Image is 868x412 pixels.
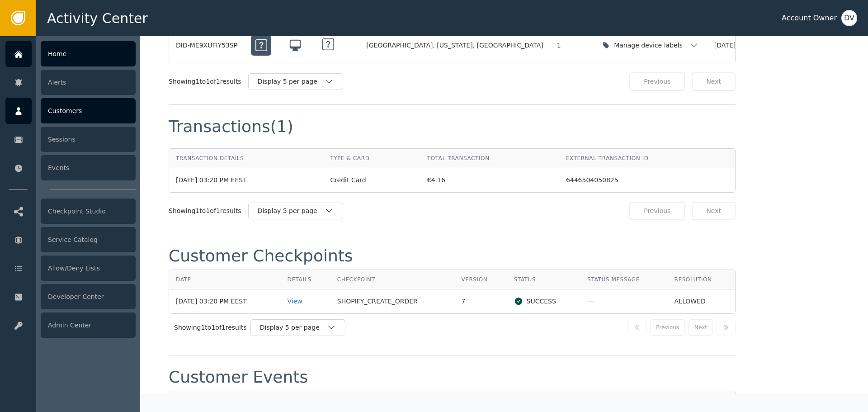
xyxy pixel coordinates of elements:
[5,69,136,95] a: Alerts
[5,98,136,124] a: Customers
[461,275,500,284] div: Version
[782,13,837,24] div: Account Owner
[614,41,685,50] div: Manage device labels
[258,77,325,86] div: Display 5 per page
[841,10,857,26] button: DV
[5,312,136,338] a: Admin Center
[337,275,448,284] div: Checkpoint
[41,41,136,66] div: Home
[514,297,574,306] div: SUCCESS
[5,155,136,181] a: Events
[41,155,136,180] div: Events
[5,198,136,224] a: Checkpoint Studio
[41,98,136,123] div: Customers
[176,275,274,284] div: Date
[41,70,136,95] div: Alerts
[176,41,237,50] div: DID-ME9XUFIY53SP
[41,256,136,281] div: Allow/Deny Lists
[5,227,136,253] a: Service Catalog
[514,275,574,284] div: Status
[5,255,136,281] a: Allow/Deny Lists
[580,289,667,313] td: —
[169,149,323,168] th: Transaction Details
[169,289,281,313] td: [DATE] 03:20 PM EEST
[41,127,136,152] div: Sessions
[248,203,343,219] button: Display 5 per page
[288,275,324,284] div: Details
[566,175,728,185] div: 6446504050825
[169,206,241,216] div: Showing 1 to 1 of 1 results
[176,175,316,185] div: [DATE] 03:20 PM EEST
[420,149,559,168] th: Total Transaction
[5,126,136,152] a: Sessions
[260,323,327,332] div: Display 5 per page
[174,323,247,332] div: Showing 1 to 1 of 1 results
[668,289,735,313] td: ALLOWED
[41,199,136,224] div: Checkpoint Studio
[559,149,735,168] th: External Transaction ID
[169,118,293,135] div: Transactions (1)
[587,275,660,284] div: Status Message
[169,369,308,385] div: Customer Events
[288,297,324,306] div: View
[248,73,343,90] button: Display 5 per page
[47,8,148,28] span: Activity Center
[323,149,420,168] th: Type & Card
[250,319,345,336] button: Display 5 per page
[454,289,507,313] td: 7
[258,206,325,216] div: Display 5 per page
[41,227,136,252] div: Service Catalog
[5,284,136,310] a: Developer Center
[330,289,455,313] td: SHOPIFY_CREATE_ORDER
[330,175,413,185] div: Credit Card
[675,275,728,284] div: Resolution
[366,41,543,50] span: [GEOGRAPHIC_DATA], [US_STATE], [GEOGRAPHIC_DATA]
[5,41,136,67] a: Home
[427,175,552,185] div: €4.16
[557,41,586,50] div: 1
[169,248,353,264] div: Customer Checkpoints
[41,284,136,309] div: Developer Center
[41,313,136,338] div: Admin Center
[714,41,785,50] div: [DATE] 03:20 PM EEST
[600,36,701,55] button: Manage device labels
[169,77,241,86] div: Showing 1 to 1 of 1 results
